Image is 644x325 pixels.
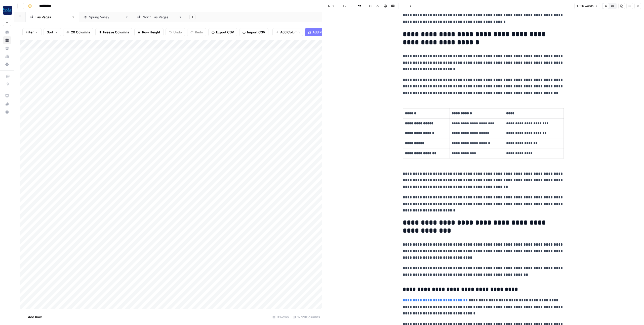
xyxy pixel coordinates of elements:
button: Freeze Columns [95,28,132,36]
div: [GEOGRAPHIC_DATA] [143,15,177,20]
button: What's new? [3,100,11,108]
div: What's new? [3,100,11,108]
button: 20 Columns [63,28,93,36]
span: 20 Columns [71,30,90,35]
button: Redo [187,28,206,36]
span: 1,826 words [577,4,593,8]
span: Add Row [28,314,42,319]
span: Import CSV [247,30,265,35]
a: Settings [3,60,11,68]
button: Add Row [20,313,45,321]
button: Workspace: Rocket Pilots [3,4,11,17]
button: Undo [166,28,185,36]
span: Undo [173,30,182,35]
button: Import CSV [239,28,268,36]
span: Add Column [280,30,300,35]
a: AirOps Academy [3,92,11,100]
div: 31 Rows [270,313,291,321]
div: 12/20 Columns [291,313,322,321]
div: [GEOGRAPHIC_DATA] [89,15,123,20]
button: Add Column [272,28,303,36]
button: Export CSV [208,28,237,36]
span: Add Power Agent [312,30,340,35]
a: Usage [3,52,11,60]
a: Your Data [3,44,11,52]
button: Sort [44,28,61,36]
span: Freeze Columns [103,30,129,35]
button: Row Height [134,28,164,36]
span: Export CSV [216,30,234,35]
a: [GEOGRAPHIC_DATA] [133,12,186,22]
span: Redo [195,30,203,35]
span: Filter [26,30,34,35]
div: [GEOGRAPHIC_DATA] [35,15,69,20]
span: Sort [47,30,53,35]
button: 1,826 words [574,3,600,9]
button: Filter [22,28,42,36]
button: Help + Support [3,108,11,116]
a: Home [3,28,11,36]
a: [GEOGRAPHIC_DATA] [26,12,79,22]
button: Add Power Agent [305,28,343,36]
a: Browse [3,36,11,44]
a: [GEOGRAPHIC_DATA] [79,12,133,22]
img: Rocket Pilots Logo [3,6,12,15]
span: Row Height [142,30,160,35]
